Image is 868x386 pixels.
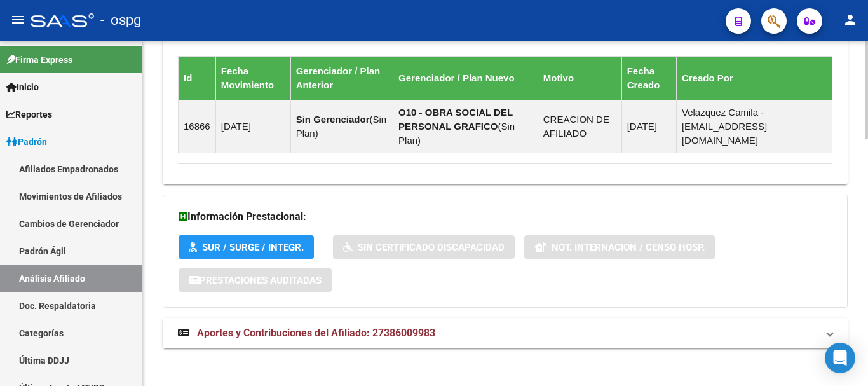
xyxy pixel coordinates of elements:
span: Reportes [6,107,52,121]
th: Fecha Movimiento [215,56,290,100]
span: Inicio [6,80,39,94]
mat-icon: menu [10,12,25,27]
div: Open Intercom Messenger [825,343,855,373]
strong: Sin Gerenciador [296,114,370,125]
span: SUR / SURGE / INTEGR. [202,242,304,253]
span: Padrón [6,135,47,149]
strong: O10 - OBRA SOCIAL DEL PERSONAL GRAFICO [398,107,513,132]
th: Creado Por [676,56,832,100]
td: [DATE] [621,100,676,153]
span: Sin Certificado Discapacidad [358,242,505,253]
button: Sin Certificado Discapacidad [333,235,515,259]
th: Fecha Creado [621,56,676,100]
th: Gerenciador / Plan Nuevo [393,56,538,100]
span: Sin Plan [296,114,387,139]
td: CREACION DE AFILIADO [538,100,621,153]
span: Aportes y Contribuciones del Afiliado: 27386009983 [197,327,435,339]
td: ( ) [290,100,393,153]
span: - ospg [100,6,141,34]
button: SUR / SURGE / INTEGR. [179,235,314,259]
mat-expansion-panel-header: Aportes y Contribuciones del Afiliado: 27386009983 [163,318,848,348]
span: Sin Plan [398,121,515,146]
span: Prestaciones Auditadas [200,275,322,286]
button: Not. Internacion / Censo Hosp. [524,235,715,259]
td: 16866 [179,100,216,153]
th: Id [179,56,216,100]
mat-icon: person [843,12,858,27]
button: Prestaciones Auditadas [179,268,332,292]
span: Not. Internacion / Censo Hosp. [552,242,705,253]
th: Gerenciador / Plan Anterior [290,56,393,100]
h3: Información Prestacional: [179,208,832,226]
td: Velazquez Camila - [EMAIL_ADDRESS][DOMAIN_NAME] [676,100,832,153]
span: Firma Express [6,53,72,67]
td: ( ) [393,100,538,153]
td: [DATE] [215,100,290,153]
th: Motivo [538,56,621,100]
